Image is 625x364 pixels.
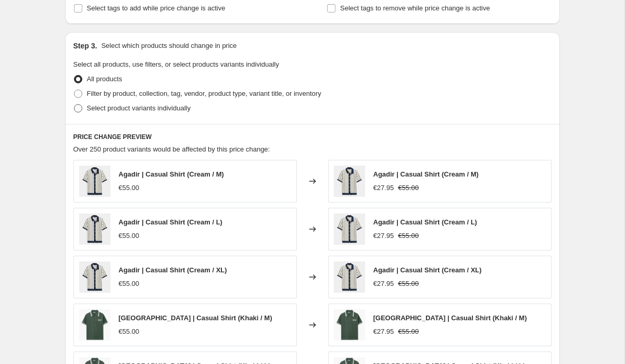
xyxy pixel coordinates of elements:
span: All products [87,75,122,83]
span: Agadir | Casual Shirt (Cream / L) [373,218,477,226]
span: Agadir | Casual Shirt (Cream / XL) [119,266,227,274]
img: salerno-button-up-shirt-838609_80x.webp [79,166,110,197]
span: Agadir | Casual Shirt (Cream / M) [119,170,224,178]
p: Select which products should change in price [101,41,236,51]
span: [GEOGRAPHIC_DATA] | Casual Shirt (Khaki / M) [119,314,272,322]
div: €27.95 [373,327,394,337]
span: Filter by product, collection, tag, vendor, product type, variant title, or inventory [87,90,321,97]
strike: €55.00 [398,279,419,289]
div: €27.95 [373,231,394,241]
div: €55.00 [119,183,140,193]
img: salerno-button-up-shirt-838609_80x.webp [334,261,365,293]
strike: €55.00 [398,327,419,337]
img: salerno-button-up-shirt-838609_80x.webp [79,261,110,293]
img: salerno-button-up-shirt-838609_80x.webp [334,214,365,245]
img: 5_5a11a7ea-7613-42ee-9ec9-6d2a48facef0_80x.png [79,309,110,341]
div: €55.00 [119,231,140,241]
span: Agadir | Casual Shirt (Cream / XL) [373,266,482,274]
span: Select tags to add while price change is active [87,4,226,12]
span: [GEOGRAPHIC_DATA] | Casual Shirt (Khaki / M) [373,314,527,322]
span: Agadir | Casual Shirt (Cream / M) [373,170,479,178]
span: Select tags to remove while price change is active [340,4,490,12]
img: 5_5a11a7ea-7613-42ee-9ec9-6d2a48facef0_80x.png [334,309,365,341]
strike: €55.00 [398,183,419,193]
img: salerno-button-up-shirt-838609_80x.webp [334,166,365,197]
span: Select all products, use filters, or select products variants individually [73,60,279,68]
h6: PRICE CHANGE PREVIEW [73,133,552,141]
span: Select product variants individually [87,104,191,112]
img: salerno-button-up-shirt-838609_80x.webp [79,214,110,245]
div: €55.00 [119,327,140,337]
span: Over 250 product variants would be affected by this price change: [73,145,270,153]
strike: €55.00 [398,231,419,241]
div: €27.95 [373,183,394,193]
h2: Step 3. [73,41,97,51]
span: Agadir | Casual Shirt (Cream / L) [119,218,222,226]
div: €55.00 [119,279,140,289]
div: €27.95 [373,279,394,289]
